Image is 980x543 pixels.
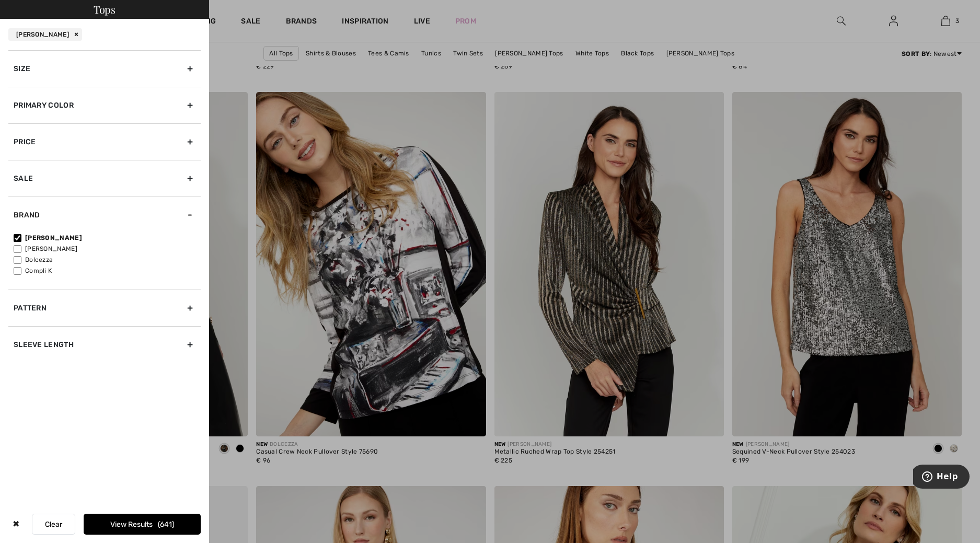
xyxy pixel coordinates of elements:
div: Brand [8,197,201,233]
span: 641 [158,520,175,529]
div: [PERSON_NAME] [8,28,82,41]
label: Dolcezza [14,255,201,264]
div: Price [8,123,201,160]
input: [PERSON_NAME] [14,234,21,242]
button: View Results641 [84,514,201,535]
label: [PERSON_NAME] [14,244,201,253]
input: Compli K [14,267,21,275]
div: Primary Color [8,87,201,123]
div: ✖ [8,514,24,535]
input: Dolcezza [14,256,21,264]
div: Sale [8,160,201,197]
div: Sleeve length [8,326,201,363]
input: [PERSON_NAME] [14,245,21,253]
label: [PERSON_NAME] [14,233,201,242]
label: Compli K [14,266,201,275]
button: Clear [32,514,75,535]
div: Size [8,50,201,87]
div: Pattern [8,290,201,326]
iframe: Opens a widget where you can find more information [913,465,970,491]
